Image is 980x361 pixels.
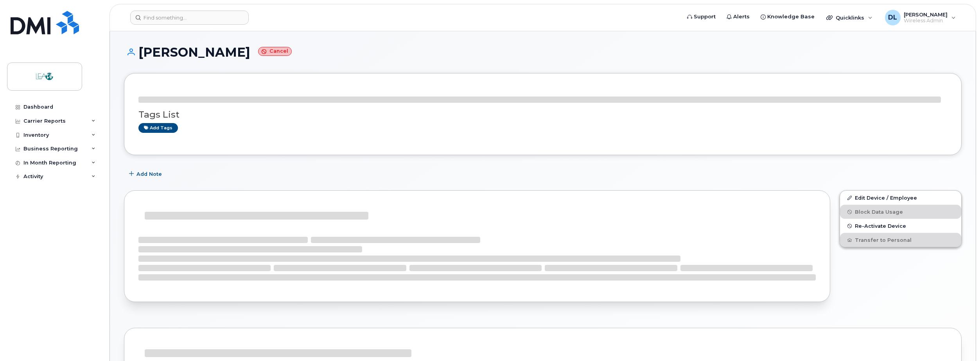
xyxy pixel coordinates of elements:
[124,45,962,59] h1: [PERSON_NAME]
[258,47,292,56] small: Cancel
[136,170,162,178] span: Add Note
[840,205,961,219] button: Block Data Usage
[855,223,906,229] span: Re-Activate Device
[840,233,961,247] button: Transfer to Personal
[124,167,169,181] button: Add Note
[840,219,961,233] button: Re-Activate Device
[138,123,178,133] a: Add tags
[138,110,947,120] h3: Tags List
[840,191,961,205] a: Edit Device / Employee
